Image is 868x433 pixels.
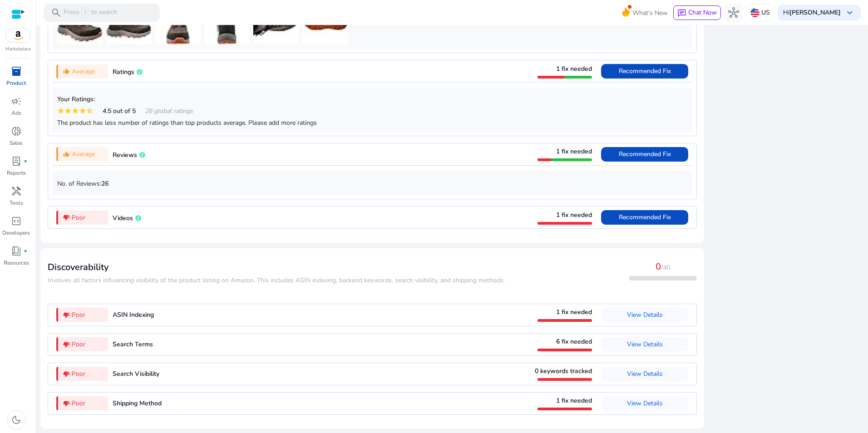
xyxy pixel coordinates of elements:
[63,68,70,75] mat-icon: thumb_up_alt
[145,106,193,116] span: 26 global ratings
[761,5,770,20] p: US
[10,199,23,207] p: Tools
[601,308,688,322] button: View Details
[72,213,85,222] span: Poor
[4,259,29,267] p: Resources
[72,67,95,76] span: Average
[728,7,739,18] span: hub
[688,8,717,17] span: Chat Now
[81,8,89,18] span: /
[72,369,85,379] span: Poor
[113,340,153,349] span: Search Terms
[11,246,22,256] span: book_4
[63,151,70,158] mat-icon: thumb_up_alt
[57,96,687,103] h5: Your Ratings:
[11,156,22,167] span: lab_profile
[113,68,134,76] span: Ratings
[556,211,592,219] span: 1 fix needed
[103,106,136,116] span: 4.5 out of 5
[6,29,30,42] img: amazon.svg
[113,369,159,378] span: Search Visibility
[63,311,70,319] mat-icon: thumb_down_alt
[113,214,133,222] span: Videos
[673,5,721,20] button: chatChat Now
[57,107,64,114] mat-icon: star
[6,79,26,87] p: Product
[48,276,505,285] span: ​​Involves all factors influencing visibility of the product listing on Amazon. This includes ASI...
[619,67,671,75] span: Recommended Fix
[24,249,27,253] span: fiber_manual_record
[10,139,23,147] p: Sales
[556,308,592,316] span: 1 fix needed
[627,310,663,319] span: View Details
[113,151,137,159] span: Reviews
[725,4,743,22] button: hub
[2,229,30,237] p: Developers
[48,262,505,273] h3: Discoverability
[11,66,22,77] span: inventory_2
[619,213,671,221] span: Recommended Fix
[63,370,70,378] mat-icon: thumb_down_alt
[556,147,592,156] span: 1 fix needed
[789,8,841,17] b: [PERSON_NAME]
[11,414,22,425] span: dark_mode
[63,214,70,221] mat-icon: thumb_down_alt
[72,107,79,114] mat-icon: star
[64,107,72,114] mat-icon: star
[5,46,31,53] p: Marketplace
[627,369,663,378] span: View Details
[783,10,841,16] p: Hi
[601,337,688,352] button: View Details
[113,399,162,408] span: Shipping Method
[63,400,70,407] mat-icon: thumb_down_alt
[556,396,592,405] span: 1 fix needed
[556,64,592,73] span: 1 fix needed
[535,367,592,375] span: 0 keywords tracked
[64,8,117,18] p: Press to search
[86,107,94,114] mat-icon: star_half
[601,396,688,411] button: View Details
[57,179,687,188] p: No. of Reviews:
[11,96,22,107] span: campaign
[79,107,86,114] mat-icon: star
[7,169,26,177] p: Reports
[72,310,85,320] span: Poor
[51,7,62,18] span: search
[113,310,154,319] span: ASIN Indexing
[57,118,687,128] div: The product has less number of ratings than top products average. Please add more ratings
[601,147,688,162] button: Recommended Fix
[72,399,85,408] span: Poor
[11,186,22,197] span: handyman
[63,341,70,348] mat-icon: thumb_down_alt
[11,216,22,226] span: code_blocks
[601,367,688,381] button: View Details
[656,261,661,273] span: 0
[72,340,85,349] span: Poor
[677,9,686,18] span: chat
[627,340,663,349] span: View Details
[601,64,688,79] button: Recommended Fix
[619,150,671,158] span: Recommended Fix
[11,126,22,137] span: donut_small
[601,210,688,225] button: Recommended Fix
[632,5,668,21] span: What's New
[661,263,670,272] span: /40
[750,8,759,17] img: us.svg
[101,179,108,188] b: 26
[627,399,663,408] span: View Details
[24,159,27,163] span: fiber_manual_record
[72,149,95,159] span: Average
[844,7,855,18] span: keyboard_arrow_down
[11,109,21,117] p: Ads
[556,337,592,346] span: 6 fix needed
